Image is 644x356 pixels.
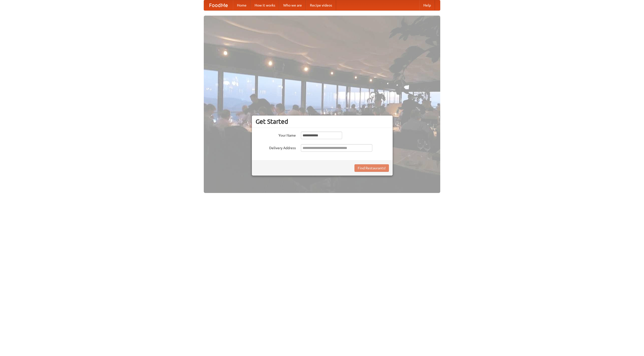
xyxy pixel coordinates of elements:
a: Help [419,0,435,10]
a: Who we are [279,0,306,10]
a: Recipe videos [306,0,336,10]
button: Find Restaurants! [354,164,389,172]
h3: Get Started [256,118,389,125]
a: Home [233,0,251,10]
label: Your Name [256,132,296,138]
a: FoodMe [204,0,233,10]
a: How it works [251,0,279,10]
label: Delivery Address [256,144,296,150]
